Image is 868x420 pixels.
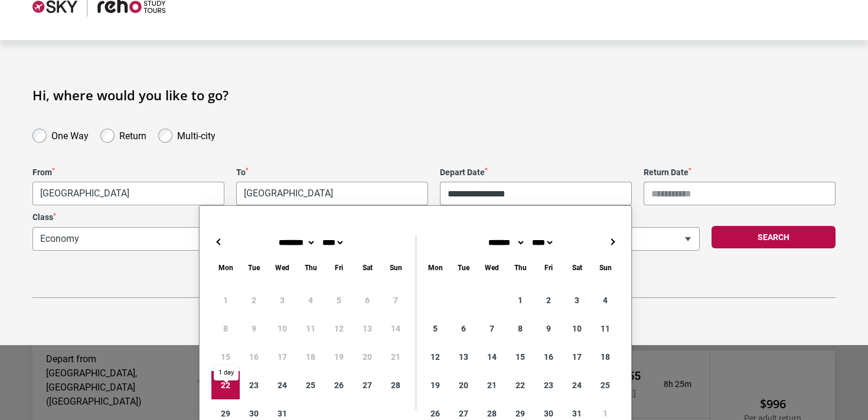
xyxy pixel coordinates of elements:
span: Economy [32,227,360,251]
div: 21 [478,371,506,399]
button: → [605,235,619,249]
div: 23 [534,371,563,399]
label: Return Date [644,168,836,178]
div: 28 [381,371,410,399]
div: Saturday [563,261,591,274]
label: Multi-city [177,127,216,142]
div: 25 [296,371,325,399]
div: 17 [563,343,591,371]
div: Sunday [381,261,410,274]
label: One Way [51,127,89,142]
div: 16 [534,343,563,371]
div: Monday [211,261,240,274]
div: 5 [421,314,449,343]
div: 24 [268,371,296,399]
div: 7 [478,314,506,343]
span: Melbourne Airport [33,182,224,205]
div: Tuesday [449,261,478,274]
span: Economy [33,228,360,250]
div: 3 [563,286,591,314]
div: 9 [534,314,563,343]
label: From [32,168,224,178]
div: Saturday [353,261,381,274]
div: 6 [449,314,478,343]
button: Search [712,226,836,248]
span: Melbourne Airport [32,182,224,205]
div: 19 [421,371,449,399]
label: Depart Date [440,168,632,178]
div: 20 [449,371,478,399]
div: Thursday [506,261,534,274]
div: 12 [421,343,449,371]
div: 23 [240,371,268,399]
h1: Hi, where would you like to go? [32,87,836,103]
label: Class [32,212,360,222]
div: 2 [534,286,563,314]
div: Friday [534,261,563,274]
div: 25 [591,371,619,399]
div: Tuesday [240,261,268,274]
span: Tan Son Nhat International Airport [237,182,428,205]
label: To [236,168,428,178]
div: Sunday [591,261,619,274]
div: 4 [591,286,619,314]
div: 14 [478,343,506,371]
div: 1 [506,286,534,314]
div: 18 [591,343,619,371]
div: Friday [325,261,353,274]
div: 24 [563,371,591,399]
div: 11 [591,314,619,343]
div: Wednesday [268,261,296,274]
div: 10 [563,314,591,343]
div: 27 [353,371,381,399]
div: 26 [325,371,353,399]
div: 8 [506,314,534,343]
div: 15 [506,343,534,371]
div: Thursday [296,261,325,274]
label: Return [119,127,146,142]
div: 22 [211,371,240,399]
button: ← [211,235,226,249]
span: Tan Son Nhat International Airport [236,182,428,205]
div: 13 [449,343,478,371]
div: Monday [421,261,449,274]
div: Wednesday [478,261,506,274]
div: 22 [506,371,534,399]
